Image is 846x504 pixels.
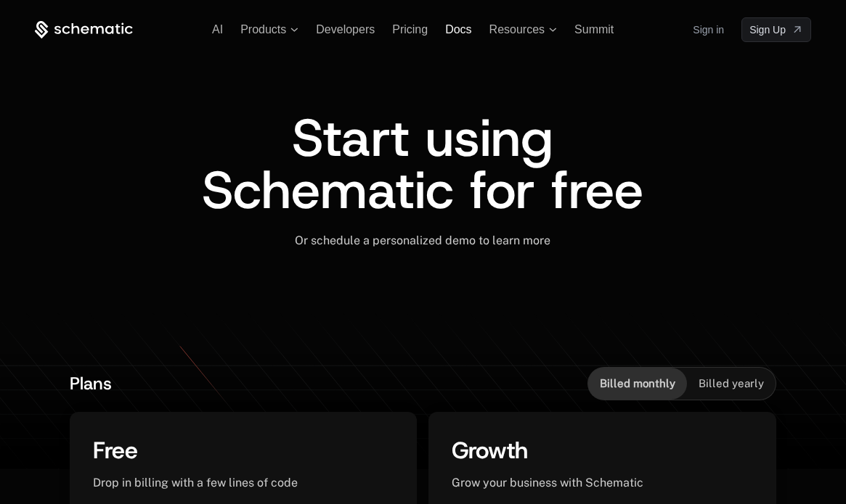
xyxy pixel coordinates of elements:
span: Billed yearly [699,376,764,391]
span: Grow your business with Schematic [452,476,643,489]
span: Resources [489,23,545,36]
span: Or schedule a personalized demo to learn more [295,234,550,247]
a: [object Object] [741,17,811,42]
span: Billed monthly [600,376,675,391]
span: Growth [452,435,528,466]
span: Products [240,23,286,36]
a: Sign in [693,18,724,41]
a: Summit [574,23,614,36]
span: Free [93,435,138,466]
a: Developers [316,23,375,36]
span: Sign Up [749,22,786,37]
a: AI [212,23,223,36]
span: Start using Schematic for free [202,103,643,225]
span: Plans [70,372,112,395]
a: Docs [445,23,471,36]
span: Drop in billing with a few lines of code [93,476,298,489]
a: Pricing [392,23,428,36]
